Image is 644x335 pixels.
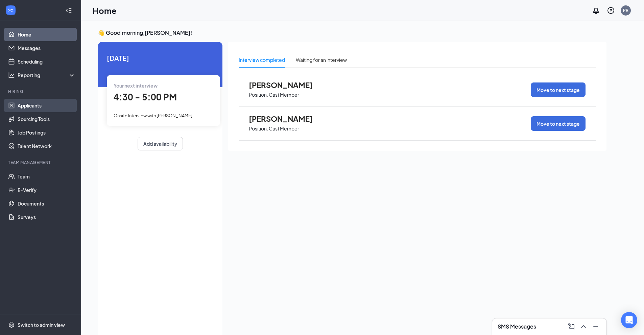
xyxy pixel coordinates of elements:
p: Cast Member [269,92,299,98]
a: Documents [18,197,75,210]
p: Position: [249,125,268,132]
span: [DATE] [107,53,214,63]
div: Interview completed [239,56,285,64]
a: Messages [18,41,75,55]
svg: ComposeMessage [567,322,575,331]
svg: WorkstreamLogo [7,7,14,14]
svg: Minimize [592,322,600,331]
h3: 👋 Good morning, [PERSON_NAME] ! [98,29,606,37]
a: Surveys [18,210,75,224]
span: [PERSON_NAME] [249,114,323,123]
div: Waiting for an interview [296,56,347,64]
button: ComposeMessage [566,321,577,332]
div: PR [623,7,628,13]
a: E-Verify [18,183,75,197]
svg: Notifications [592,6,600,15]
span: 4:30 - 5:00 PM [114,91,177,102]
a: Talent Network [18,139,75,153]
button: Minimize [590,321,601,332]
div: Hiring [8,89,74,94]
svg: Analysis [8,72,15,78]
div: Open Intercom Messenger [621,312,637,328]
svg: Collapse [65,7,72,14]
span: Onsite Interview with [PERSON_NAME] [114,113,192,118]
button: ChevronUp [578,321,589,332]
span: [PERSON_NAME] [249,80,323,89]
div: Team Management [8,160,74,165]
h3: SMS Messages [498,323,536,330]
a: Home [18,28,75,41]
svg: Settings [8,321,15,328]
a: Sourcing Tools [18,112,75,126]
p: Cast Member [269,125,299,132]
p: Position: [249,92,268,98]
h1: Home [93,5,117,16]
svg: QuestionInfo [607,6,615,15]
button: Move to next stage [531,116,586,131]
a: Team [18,170,75,183]
div: Reporting [18,72,76,78]
svg: ChevronUp [579,322,588,331]
a: Scheduling [18,55,75,68]
a: Job Postings [18,126,75,139]
div: Switch to admin view [18,321,65,328]
span: Your next interview [114,82,158,89]
button: Move to next stage [531,82,586,97]
a: Applicants [18,99,75,112]
button: Add availability [138,137,183,150]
